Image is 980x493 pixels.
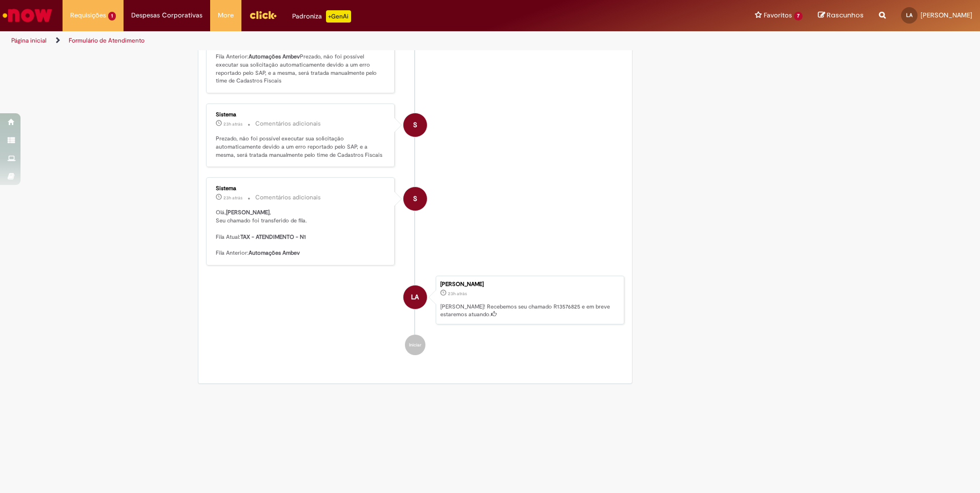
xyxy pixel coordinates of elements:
a: Formulário de Atendimento [69,36,145,45]
b: Automações Ambev [249,53,300,60]
time: 29/09/2025 13:24:44 [223,195,242,201]
span: Despesas Corporativas [131,10,202,20]
div: System [403,187,427,211]
time: 29/09/2025 13:24:44 [223,121,242,127]
span: Requisições [70,10,106,20]
img: click_logo_yellow_360x200.png [249,7,277,23]
span: S [413,187,417,211]
span: LA [906,12,912,18]
span: [PERSON_NAME] [921,11,972,19]
span: More [218,10,234,20]
p: Olá, , Seu chamado foi transferido de fila. Fila Atual: Fila Anterior: [216,209,386,257]
div: Sistema [216,112,386,118]
span: Favoritos [764,10,792,20]
time: 29/09/2025 13:24:32 [448,291,467,297]
p: Prezado, não foi possível executar sua solicitação automaticamente devido a um erro reportado pel... [216,135,386,159]
span: 23h atrás [223,121,242,127]
a: Rascunhos [818,11,864,20]
p: [PERSON_NAME]! Recebemos seu chamado R13576825 e em breve estaremos atuando. [440,303,619,319]
span: 7 [794,12,803,20]
p: +GenAi [326,10,351,23]
img: ServiceNow [1,5,54,26]
div: Lucas Flavio Alexandre [403,285,427,309]
div: [PERSON_NAME] [440,281,619,287]
span: 23h atrás [223,195,242,201]
small: Comentários adicionais [255,119,321,128]
div: Sistema [216,186,386,192]
ul: Trilhas de página [8,31,646,50]
span: 23h atrás [448,291,467,297]
b: [PERSON_NAME] [226,209,270,216]
b: TAX - ATENDIMENTO - N1 [240,233,306,241]
small: Comentários adicionais [255,193,321,202]
div: Padroniza [292,10,351,23]
a: Página inicial [11,36,47,45]
span: S [413,113,417,137]
span: 1 [108,12,116,20]
span: Rascunhos [827,10,864,20]
li: Lucas Flavio Alexandre [206,276,624,325]
b: Automações Ambev [249,249,300,257]
div: System [403,113,427,137]
span: LA [411,285,419,310]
